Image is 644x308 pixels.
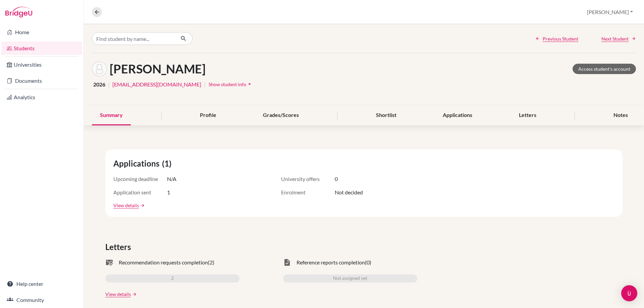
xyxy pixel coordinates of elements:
[511,106,544,125] div: Letters
[1,58,82,71] a: Universities
[365,258,371,266] span: (0)
[204,80,206,88] span: |
[1,25,82,39] a: Home
[1,74,82,87] a: Documents
[112,80,201,88] a: [EMAIL_ADDRESS][DOMAIN_NAME]
[113,175,167,183] span: Upcoming deadline
[208,79,253,89] button: Show student infoarrow_drop_down
[535,35,578,42] a: Previous Student
[368,106,405,125] div: Shortlist
[281,175,335,183] span: University offers
[113,188,167,196] span: Application sent
[5,7,32,17] img: Bridge-U
[167,188,170,196] span: 1
[110,62,206,76] h1: [PERSON_NAME]
[621,285,637,301] div: Open Intercom Messenger
[297,258,365,266] span: Reference reports completion
[281,188,335,196] span: Enrolment
[192,106,224,125] div: Profile
[108,80,110,88] span: |
[105,258,113,266] span: mark_email_read
[255,106,307,125] div: Grades/Scores
[131,292,137,297] a: arrow_forward
[1,293,82,307] a: Community
[601,35,629,42] span: Next Student
[113,202,139,209] a: View details
[333,274,367,283] span: Not assigned yet
[1,42,82,55] a: Students
[335,188,363,196] span: Not decided
[171,274,174,283] span: 2
[435,106,480,125] div: Applications
[283,258,291,266] span: task
[573,64,636,74] a: Access student's account
[92,61,107,76] img: Peter Atha's avatar
[92,106,131,125] div: Summary
[584,6,636,18] button: [PERSON_NAME]
[1,90,82,104] a: Analytics
[605,106,636,125] div: Notes
[601,35,636,42] a: Next Student
[162,158,174,170] span: (1)
[105,241,133,253] span: Letters
[119,258,208,266] span: Recommendation requests completion
[543,35,578,42] span: Previous Student
[246,81,253,87] i: arrow_drop_down
[105,291,131,298] a: View details
[335,175,338,183] span: 0
[92,32,175,45] input: Find student by name...
[139,203,145,208] a: arrow_forward
[209,81,246,87] span: Show student info
[1,277,82,291] a: Help center
[93,80,105,88] span: 2026
[208,258,214,266] span: (2)
[167,175,176,183] span: N/A
[113,158,162,170] span: Applications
